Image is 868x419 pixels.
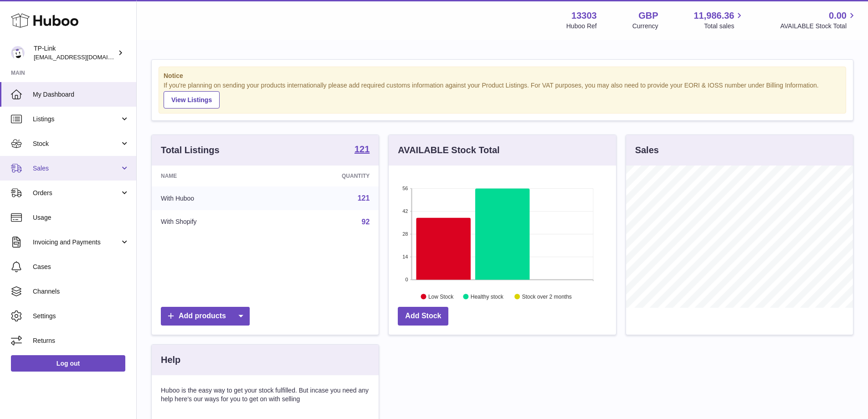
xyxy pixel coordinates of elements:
div: If you're planning on sending your products internationally please add required customs informati... [164,81,841,109]
img: gaby.chen@tp-link.com [11,46,25,60]
text: Healthy stock [471,293,504,300]
strong: 121 [354,145,370,154]
text: Low Stock [428,293,454,300]
h3: Sales [635,144,659,156]
text: 14 [403,254,408,259]
th: Quantity [274,166,379,186]
div: Currency [632,22,658,31]
div: TP-Link [34,44,116,62]
a: 121 [358,194,370,202]
text: 56 [403,186,408,191]
text: 0 [406,277,408,282]
span: Orders [33,189,120,197]
span: Invoicing and Payments [33,238,120,247]
span: Returns [33,336,129,345]
span: Sales [33,164,120,173]
span: Settings [33,312,129,321]
h3: Total Listings [161,144,220,156]
span: Channels [33,287,129,296]
span: My Dashboard [33,90,129,99]
td: With Huboo [152,186,274,210]
span: Cases [33,263,129,271]
div: Huboo Ref [566,22,597,31]
span: Stock [33,140,120,148]
a: Log out [11,355,125,372]
a: 121 [354,145,370,155]
span: 11,986.36 [693,10,734,22]
text: 28 [403,231,408,237]
strong: Notice [164,72,841,80]
text: 42 [403,208,408,214]
strong: GBP [638,10,658,22]
span: Usage [33,213,129,222]
span: Listings [33,115,120,124]
h3: Help [161,354,180,366]
span: 0.00 [829,10,847,22]
a: 92 [362,218,370,226]
span: AVAILABLE Stock Total [780,22,857,31]
td: With Shopify [152,210,274,234]
a: 11,986.36 Total sales [693,10,745,31]
text: Stock over 2 months [522,293,572,300]
th: Name [152,166,274,186]
h3: AVAILABLE Stock Total [398,144,499,156]
a: 0.00 AVAILABLE Stock Total [780,10,857,31]
a: View Listings [164,91,220,109]
a: Add Stock [398,307,448,326]
strong: 13303 [571,10,597,22]
span: Total sales [704,22,745,31]
span: [EMAIL_ADDRESS][DOMAIN_NAME] [34,53,134,61]
a: Add products [161,307,250,326]
p: Huboo is the easy way to get your stock fulfilled. But incase you need any help here's our ways f... [161,386,370,403]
